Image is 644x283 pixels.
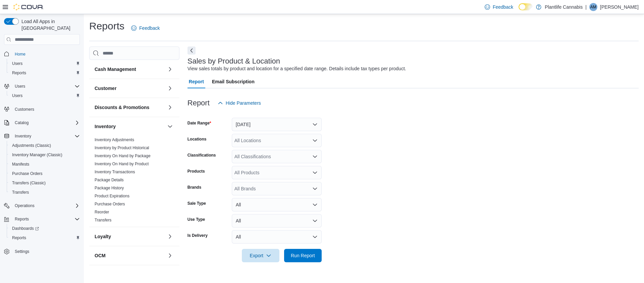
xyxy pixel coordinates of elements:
span: Hide Parameters [226,100,261,106]
button: Manifests [7,160,83,169]
span: Inventory [15,133,31,139]
a: Dashboards [7,224,83,233]
button: Export [242,249,279,262]
span: Load All Apps in [GEOGRAPHIC_DATA] [19,18,80,31]
p: Plantlife Cannabis [545,3,583,11]
button: Inventory [12,132,34,140]
span: Settings [12,247,80,256]
span: Inventory On Hand by Package [95,153,151,159]
a: Settings [12,248,32,256]
label: Date Range [187,120,211,126]
span: Customers [15,107,34,112]
button: Hide Parameters [215,96,264,110]
button: Inventory [166,122,174,130]
button: Reports [12,215,32,223]
span: Users [12,93,22,98]
label: Classifications [187,153,216,158]
span: Reorder [95,209,109,215]
span: Email Subscription [212,75,255,88]
a: Transfers [95,218,111,222]
h3: Cash Management [95,66,136,73]
a: Users [9,60,25,68]
a: Manifests [9,160,32,168]
a: Users [9,92,25,100]
button: Operations [1,201,83,210]
input: Dark Mode [519,3,533,10]
span: Operations [15,203,35,208]
span: Purchase Orders [95,201,125,207]
span: Reports [12,70,26,76]
span: Purchase Orders [12,171,43,176]
span: Settings [15,249,29,254]
a: Reports [9,234,29,242]
label: Brands [187,185,201,190]
p: | [585,3,587,11]
span: Customers [12,105,80,113]
button: Customer [166,84,174,92]
span: Inventory by Product Historical [95,145,149,151]
span: Reports [12,215,80,223]
a: Reports [9,69,29,77]
button: Users [7,59,83,68]
div: Inventory [89,136,179,227]
a: Inventory Manager (Classic) [9,151,65,159]
button: Pricing [166,271,174,279]
span: Manifests [12,162,29,167]
button: Discounts & Promotions [166,103,174,111]
button: All [232,230,322,244]
button: Operations [12,202,37,210]
p: [PERSON_NAME] [600,3,639,11]
a: Purchase Orders [95,202,125,206]
span: Reports [15,216,29,222]
button: Inventory Manager (Classic) [7,150,83,160]
span: Users [9,60,80,68]
h3: Customer [95,85,116,92]
button: Transfers [7,188,83,197]
a: Adjustments (Classic) [9,141,54,150]
a: Transfers (Classic) [9,179,48,187]
button: Discounts & Promotions [95,104,165,111]
span: Transfers (Classic) [9,179,80,187]
label: Use Type [187,217,205,222]
span: Export [246,249,275,262]
span: Reports [9,234,80,242]
span: Adjustments (Classic) [9,141,80,150]
span: Users [9,92,80,100]
span: Reports [12,235,26,241]
button: Loyalty [95,233,165,240]
span: Home [12,50,80,58]
a: Feedback [128,21,162,35]
a: Feedback [482,0,516,14]
span: Transfers [12,190,29,195]
span: Inventory Manager (Classic) [9,151,80,159]
span: Manifests [9,160,80,168]
span: Catalog [12,119,80,127]
span: Inventory Manager (Classic) [12,152,62,158]
a: Product Expirations [95,194,129,198]
button: Cash Management [95,66,165,73]
h3: OCM [95,252,106,259]
button: Open list of options [312,186,318,191]
h3: Inventory [95,123,116,130]
label: Is Delivery [187,233,208,238]
button: Inventory [1,131,83,141]
span: Inventory Transactions [95,169,135,175]
span: Users [15,84,25,89]
button: Catalog [1,118,83,127]
label: Products [187,169,205,174]
a: Dashboards [9,224,42,232]
a: Customers [12,105,37,113]
img: Cova [13,4,44,10]
span: Report [189,75,204,88]
button: Transfers (Classic) [7,178,83,188]
span: Run Report [291,252,315,259]
button: Open list of options [312,170,318,175]
a: Inventory On Hand by Package [95,154,151,158]
label: Locations [187,136,207,142]
span: Dashboards [12,226,39,231]
button: Reports [7,233,83,243]
h3: Pricing [95,271,110,278]
nav: Complex example [4,46,80,274]
a: Inventory Adjustments [95,137,134,142]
